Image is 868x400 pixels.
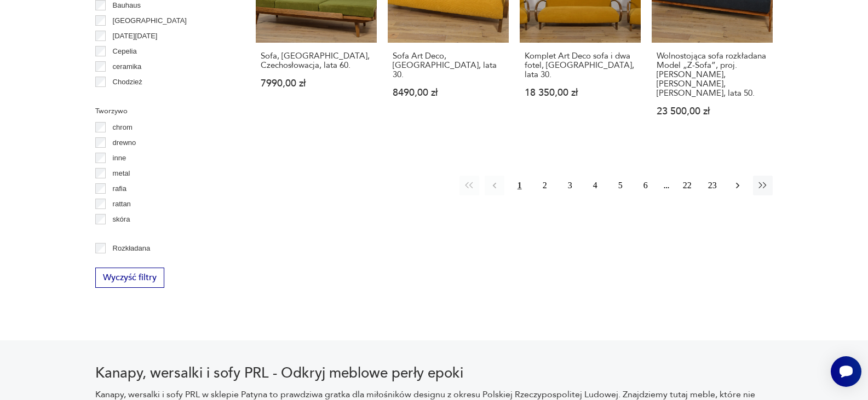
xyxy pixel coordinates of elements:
[113,152,127,164] p: inne
[831,356,861,387] iframe: Smartsupp widget button
[113,91,140,103] p: Ćmielów
[113,229,136,241] p: tkanina
[677,176,697,195] button: 22
[636,176,656,195] button: 6
[113,45,137,57] p: Cepelia
[261,51,372,70] h3: Sofa, [GEOGRAPHIC_DATA], Czechosłowacja, lata 60.
[113,30,158,42] p: [DATE][DATE]
[113,213,130,225] p: skóra
[113,15,187,27] p: [GEOGRAPHIC_DATA]
[113,242,151,254] p: Rozkładana
[393,51,504,79] h3: Sofa Art Deco, [GEOGRAPHIC_DATA], lata 30.
[113,183,127,195] p: rafia
[611,176,630,195] button: 5
[657,107,768,116] p: 23 500,00 zł
[560,176,580,195] button: 3
[585,176,605,195] button: 4
[525,88,636,97] p: 18 350,00 zł
[113,167,130,179] p: metal
[393,88,504,97] p: 8490,00 zł
[525,51,636,79] h3: Komplet Art Deco sofa i dwa fotel, [GEOGRAPHIC_DATA], lata 30.
[261,79,372,88] p: 7990,00 zł
[95,268,164,288] button: Wyczyść filtry
[95,105,229,117] p: Tworzywo
[113,137,136,149] p: drewno
[657,51,768,98] h3: Wolnostojąca sofa rozkładana Model „Z-Sofa”, proj. [PERSON_NAME], [PERSON_NAME], [PERSON_NAME], l...
[535,176,555,195] button: 2
[703,176,722,195] button: 23
[113,121,133,134] p: chrom
[113,198,131,210] p: rattan
[113,61,142,73] p: ceramika
[113,76,142,88] p: Chodzież
[510,176,530,195] button: 1
[95,367,772,380] h2: Kanapy, wersalki i sofy PRL - Odkryj meblowe perły epoki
